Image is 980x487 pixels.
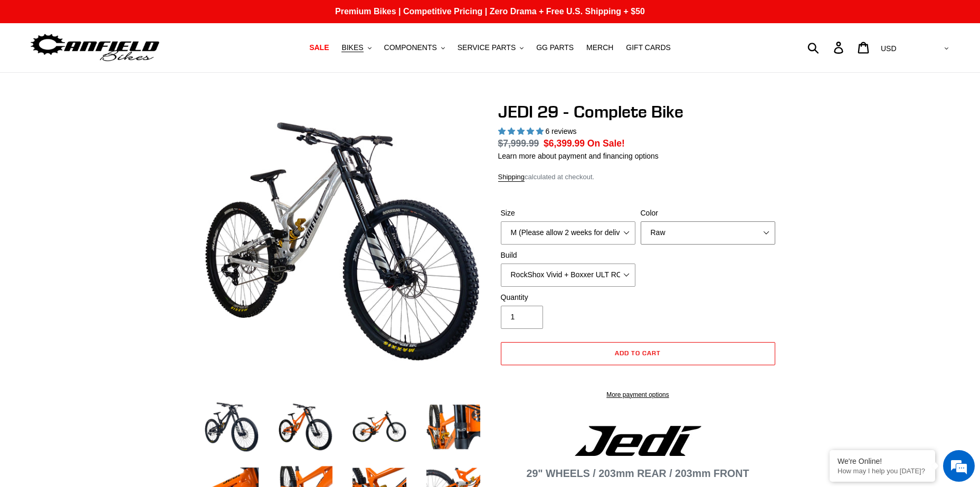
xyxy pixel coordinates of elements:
[641,208,775,219] label: Color
[61,133,146,239] span: We're online!
[575,426,701,456] img: Jedi Logo
[350,398,408,456] img: Load image into Gallery viewer, JEDI 29 - Complete Bike
[452,41,529,55] button: SERVICE PARTS
[621,41,676,55] a: GIFT CARDS
[586,43,613,52] span: MERCH
[498,138,539,149] s: $7,999.99
[203,398,261,456] img: Load image into Gallery viewer, JEDI 29 - Complete Bike
[587,137,625,150] span: On Sale!
[304,41,334,55] a: SALE
[498,127,546,135] span: 5.00 stars
[498,173,525,182] a: Shipping
[29,31,161,64] img: Canfield Bikes
[336,41,376,55] button: BIKES
[309,43,329,52] span: SALE
[5,288,201,325] textarea: Type your message and hit 'Enter'
[501,342,775,365] button: Add to cart
[531,41,579,55] a: GG PARTS
[379,41,450,55] button: COMPONENTS
[12,58,27,74] div: Navigation go back
[838,457,927,465] div: We're Online!
[626,43,671,52] span: GIFT CARDS
[34,53,60,79] img: d_696896380_company_1647369064580_696896380
[813,36,840,59] input: Search
[544,138,585,149] span: $6,399.99
[71,59,193,73] div: Chat with us now
[384,43,437,52] span: COMPONENTS
[581,41,619,55] a: MERCH
[615,349,661,357] span: Add to cart
[205,104,480,379] img: JEDI 29 - Complete Bike
[498,172,778,182] div: calculated at checkout.
[501,292,635,303] label: Quantity
[501,208,635,219] label: Size
[838,467,927,475] p: How may I help you today?
[527,467,749,479] strong: 29" WHEELS / 203mm REAR / 203mm FRONT
[173,5,198,31] div: Minimize live chat window
[277,398,335,456] img: Load image into Gallery viewer, JEDI 29 - Complete Bike
[536,43,574,52] span: GG PARTS
[341,43,363,52] span: BIKES
[545,127,576,135] span: 6 reviews
[424,398,482,456] img: Load image into Gallery viewer, JEDI 29 - Complete Bike
[501,390,775,400] a: More payment options
[501,250,635,261] label: Build
[458,43,516,52] span: SERVICE PARTS
[498,102,778,122] h1: JEDI 29 - Complete Bike
[498,152,659,160] a: Learn more about payment and financing options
